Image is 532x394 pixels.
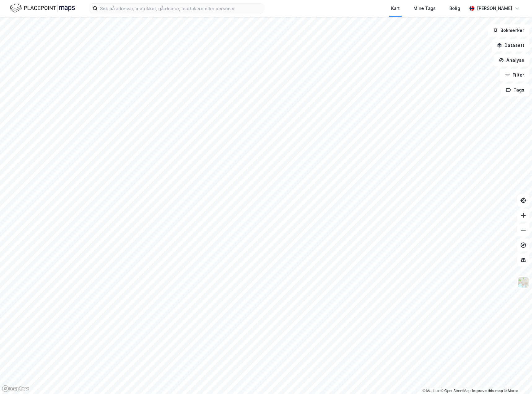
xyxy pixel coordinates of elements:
[517,276,529,288] img: Z
[441,389,471,393] a: OpenStreetMap
[477,5,512,12] div: [PERSON_NAME]
[10,3,75,14] img: logo.f888ab2527a4732fd821a326f86c7f29.svg
[98,4,263,13] input: Søk på adresse, matrikkel, gårdeiere, leietakere eller personer
[494,54,530,66] button: Analyse
[413,5,436,12] div: Mine Tags
[488,24,530,37] button: Bokmerker
[449,5,460,12] div: Bolig
[422,389,439,393] a: Mapbox
[472,389,503,393] a: Improve this map
[500,69,530,81] button: Filter
[501,84,530,96] button: Tags
[501,364,532,394] iframe: Chat Widget
[2,385,29,392] a: Mapbox homepage
[501,364,532,394] div: Kontrollprogram for chat
[391,5,400,12] div: Kart
[492,39,530,51] button: Datasett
